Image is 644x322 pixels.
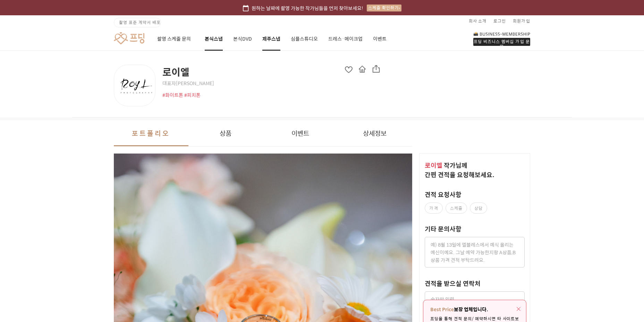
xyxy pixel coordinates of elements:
[252,4,363,12] span: 원하는 날짜에 촬영 가능한 작가님들을 먼저 찾아보세요!
[425,160,494,179] span: 작가 님께 간편 견적을 요청해보세요.
[63,231,72,237] span: 대화
[291,27,318,51] a: 심플스튜디오
[114,120,188,146] button: 포트폴리오
[425,279,481,288] label: 견적을 받으실 연락처
[373,27,387,51] a: 이벤트
[425,190,461,199] label: 견적 요청사항
[470,203,487,214] label: 상담
[473,31,530,46] a: 프딩 비즈니스 멤버십 가입 문의
[425,291,525,307] input: 숫자만 입력
[430,305,454,313] strong: Best Price
[446,203,467,214] label: 스케줄
[262,27,280,51] a: 제주스냅
[425,224,461,233] label: 기타 문의사항
[46,220,90,238] a: 대화
[2,220,46,238] a: 홈
[493,15,506,26] a: 로그인
[233,27,252,51] a: 본식DVD
[107,231,116,236] span: 설정
[430,306,519,313] p: 보장 업체입니다.
[517,307,520,311] img: icon-close-red.bbe98f0c.svg
[188,120,263,146] button: 상품
[162,65,380,79] span: 로이엘
[469,15,486,26] a: 회사 소개
[205,27,223,51] a: 본식스냅
[114,18,161,27] a: 촬영 표준 계약서 배포
[473,38,530,46] div: 프딩 비즈니스 멤버십 가입 문의
[425,203,443,214] label: 가격
[513,15,530,26] a: 회원가입
[162,91,201,99] span: #화이트톤 #피치톤
[263,120,338,146] button: 이벤트
[425,160,442,170] span: 로이엘
[328,27,363,51] a: 드레스·메이크업
[90,220,133,238] a: 설정
[22,231,26,236] span: 홈
[338,120,412,146] button: 상세정보
[119,19,161,25] span: 촬영 표준 계약서 배포
[367,5,401,11] div: 스케줄 확인하기
[157,27,194,51] a: 촬영 스케줄 문의
[162,80,380,86] span: 대표자 [PERSON_NAME]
